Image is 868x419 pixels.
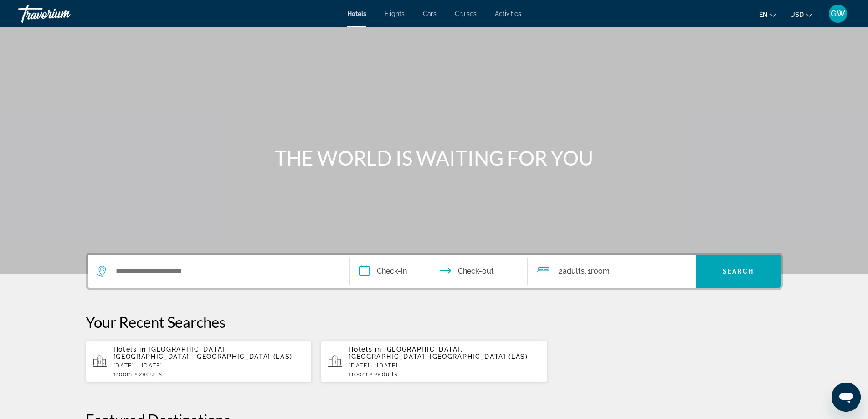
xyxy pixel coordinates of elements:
p: Your Recent Searches [86,313,783,331]
span: [GEOGRAPHIC_DATA], [GEOGRAPHIC_DATA], [GEOGRAPHIC_DATA] (LAS) [349,346,528,360]
button: User Menu [826,4,850,23]
p: [DATE] - [DATE] [349,362,540,369]
div: Search widget [88,255,781,288]
iframe: Button to launch messaging window [832,383,861,412]
h1: THE WORLD IS WAITING FOR YOU [263,146,605,170]
a: Cruises [455,10,477,17]
button: Change language [759,8,776,21]
span: en [759,11,768,18]
span: 2 [375,371,398,378]
span: Room [352,371,368,378]
span: , 1 [585,265,610,278]
span: Search [723,268,754,275]
a: Travorium [18,2,109,26]
button: Travelers: 2 adults, 0 children [528,255,696,288]
button: Hotels in [GEOGRAPHIC_DATA], [GEOGRAPHIC_DATA], [GEOGRAPHIC_DATA] (LAS)[DATE] - [DATE]1Room2Adults [86,340,312,383]
span: Adults [143,371,163,378]
span: 1 [113,371,133,378]
span: Room [116,371,133,378]
a: Flights [385,10,405,17]
a: Activities [495,10,521,17]
span: Hotels in [113,346,146,353]
span: 2 [139,371,163,378]
button: Change currency [790,8,812,21]
span: 2 [559,265,585,278]
button: Hotels in [GEOGRAPHIC_DATA], [GEOGRAPHIC_DATA], [GEOGRAPHIC_DATA] (LAS)[DATE] - [DATE]1Room2Adults [321,340,547,383]
span: Adults [378,371,398,378]
span: Adults [563,267,585,275]
span: [GEOGRAPHIC_DATA], [GEOGRAPHIC_DATA], [GEOGRAPHIC_DATA] (LAS) [113,346,293,360]
a: Cars [423,10,437,17]
span: USD [790,11,804,18]
span: Hotels in [349,346,381,353]
span: GW [831,9,845,18]
button: Search [696,255,781,288]
span: 1 [349,371,368,378]
button: Check in and out dates [350,255,528,288]
span: Room [591,267,610,275]
a: Hotels [347,10,366,17]
p: [DATE] - [DATE] [113,362,305,369]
